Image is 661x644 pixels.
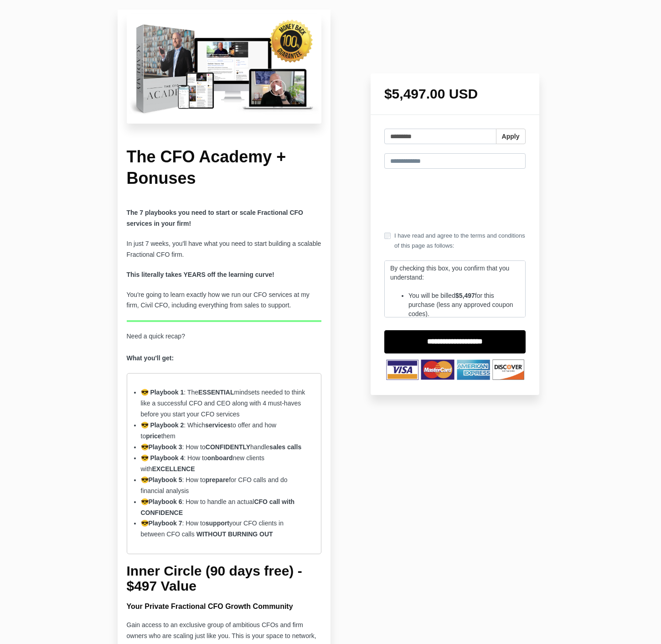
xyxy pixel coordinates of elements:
[384,233,391,239] input: I have read and agree to the terms and conditions of this page as follows:
[127,331,322,364] p: Need a quick recap?
[207,454,233,462] strong: onboard
[141,498,295,516] span: 😎 : How to handle an actual
[149,476,182,483] strong: Playbook 5
[127,290,322,312] p: You're going to learn exactly how we run our CFO services at my firm, Civil CFO, including everyt...
[206,443,250,451] strong: CONFIDENTLY
[127,354,174,362] strong: What you'll get:
[146,432,161,440] strong: price
[127,271,274,278] strong: This literally takes YEARS off the learning curve!
[196,530,273,538] strong: WITHOUT BURNING OUT
[205,421,231,429] strong: services
[127,602,322,611] h4: Your Private Fractional CFO Growth Community
[152,465,195,473] strong: EXCELLENCE
[127,209,303,227] b: The 7 playbooks you need to start or scale Fractional CFO services in your firm!
[198,389,234,396] strong: ESSENTIAL
[127,563,322,593] h2: Inner Circle (90 days free) - $497 Value
[127,146,322,189] h1: The CFO Academy + Bonuses
[149,519,182,527] strong: Playbook 7
[496,129,526,144] button: Apply
[141,387,308,420] li: : The mindsets needed to think like a successful CFO and CEO along with 4 must-haves before you s...
[141,443,302,451] span: 😎 : How to handle
[141,389,184,396] strong: 😎 Playbook 1
[206,519,229,527] strong: support
[455,292,475,299] strong: $5,497
[149,443,182,451] strong: Playbook 3
[127,14,322,124] img: c16be55-448c-d20c-6def-ad6c686240a2_Untitled_design-20.png
[269,443,285,451] strong: sales
[287,443,301,451] strong: calls
[127,239,322,260] p: In just 7 weeks, you'll have what you need to start building a scalable Fractional CFO firm.
[141,421,184,429] strong: 😎 Playbook 2
[141,519,284,538] span: 😎 : How to your CFO clients in between CFO calls
[382,176,527,223] iframe: Secure payment input frame
[206,476,229,483] strong: prepare
[384,87,526,101] h1: $5,497.00 USD
[390,264,520,282] p: By checking this box, you confirm that you understand:
[141,421,277,440] span: : Which to offer and how to them
[408,291,520,318] p: You will be billed for this purchase (less any approved coupon codes).
[141,454,264,473] span: : How to new clients with
[141,498,295,516] strong: CFO call with CONFIDENCE
[384,358,526,381] img: TNbqccpWSzOQmI4HNVXb_Untitled_design-53.png
[141,454,184,462] strong: 😎 Playbook 4
[141,476,288,494] span: 😎 : How to for CFO calls and do financial analysis
[149,498,182,505] strong: Playbook 6
[384,231,526,251] label: I have read and agree to the terms and conditions of this page as follows:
